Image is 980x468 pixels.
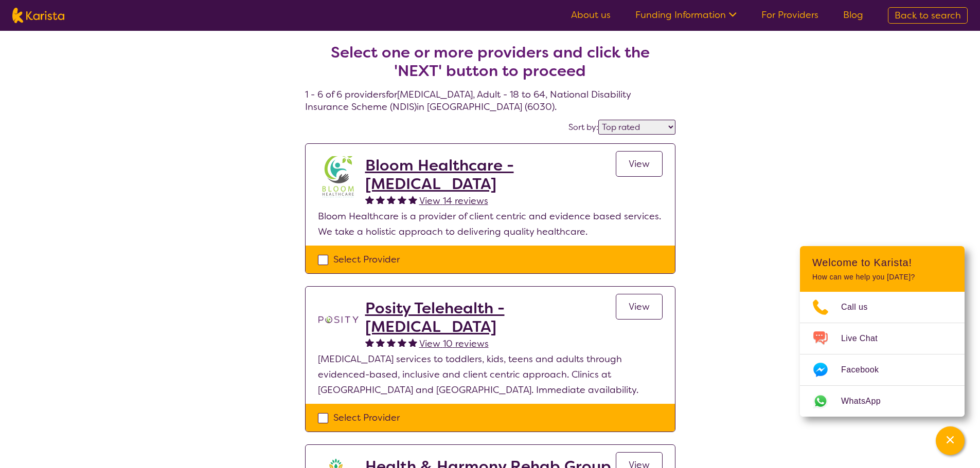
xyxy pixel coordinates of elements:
img: Karista logo [12,8,64,23]
img: kyxjko9qh2ft7c3q1pd9.jpg [318,156,359,197]
span: Facebook [841,362,891,378]
span: Call us [841,299,880,315]
span: WhatsApp [841,394,893,409]
a: Web link opens in a new tab. [800,386,965,417]
a: Posity Telehealth - [MEDICAL_DATA] [365,299,616,336]
span: Back to search [895,9,961,22]
span: View [629,301,650,313]
h4: 1 - 6 of 6 providers for [MEDICAL_DATA] , Adult - 18 to 64 , National Disability Insurance Scheme... [305,18,675,113]
img: fullstar [376,195,385,204]
a: View 10 reviews [419,336,489,351]
a: Back to search [888,7,968,24]
a: View [616,151,663,177]
span: View 10 reviews [419,338,489,350]
p: Bloom Healthcare is a provider of client centric and evidence based services. We take a holistic ... [318,209,663,239]
ul: Choose channel [800,292,965,417]
span: View [629,158,650,170]
img: fullstar [387,195,396,204]
a: Blog [843,9,863,21]
a: Bloom Healthcare - [MEDICAL_DATA] [365,156,616,193]
a: View 14 reviews [419,193,488,209]
img: fullstar [408,195,417,204]
button: Channel Menu [936,426,965,455]
img: fullstar [365,338,374,347]
h2: Welcome to Karista! [812,256,952,269]
img: t1bslo80pcylnzwjhndq.png [318,299,359,340]
img: fullstar [365,195,374,204]
a: View [616,294,663,320]
img: fullstar [387,338,396,347]
p: [MEDICAL_DATA] services to toddlers, kids, teens and adults through evidenced-based, inclusive an... [318,351,663,398]
img: fullstar [408,338,417,347]
a: Funding Information [635,9,737,21]
img: fullstar [376,338,385,347]
img: fullstar [398,195,406,204]
span: View 14 reviews [419,195,488,207]
div: Channel Menu [800,246,965,417]
label: Sort by: [568,122,598,133]
a: About us [571,9,611,21]
span: Live Chat [841,331,890,346]
h2: Select one or more providers and click the 'NEXT' button to proceed [317,43,663,80]
a: For Providers [761,9,818,21]
p: How can we help you [DATE]? [812,273,952,282]
img: fullstar [398,338,406,347]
